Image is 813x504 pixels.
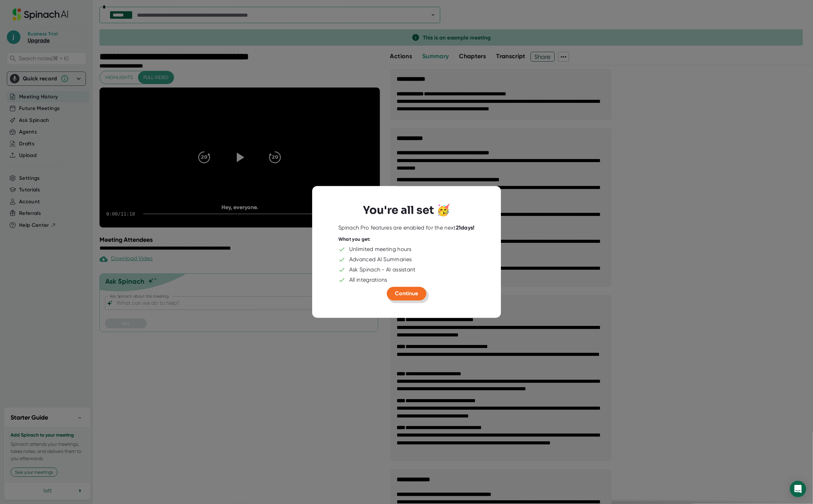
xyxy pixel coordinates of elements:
[387,287,426,300] button: Continue
[349,256,412,263] div: Advanced AI Summaries
[395,290,418,297] span: Continue
[349,277,387,283] div: All integrations
[338,224,475,231] div: Spinach Pro features are enabled for the next
[456,224,475,231] b: 21 days!
[790,481,806,497] div: Open Intercom Messenger
[338,236,371,242] div: What you get:
[349,266,416,273] div: Ask Spinach - AI assistant
[363,204,450,217] h3: You're all set 🥳
[349,246,412,253] div: Unlimited meeting hours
